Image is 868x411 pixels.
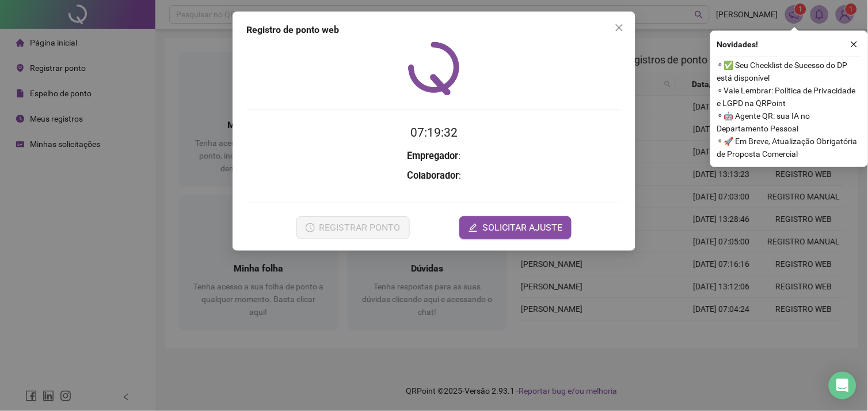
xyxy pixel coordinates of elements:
span: Novidades ! [717,38,759,51]
button: editSOLICITAR AJUSTE [459,216,572,239]
strong: Empregador [408,150,459,161]
button: REGISTRAR PONTO [296,216,410,239]
span: SOLICITAR AJUSTE [482,221,562,235]
h3: : [246,168,622,183]
span: ⚬ Vale Lembrar: Política de Privacidade e LGPD na QRPoint [717,84,861,110]
h3: : [246,149,622,164]
button: Close [610,18,629,37]
div: Registro de ponto web [246,23,622,37]
span: close [850,40,858,48]
span: ⚬ 🚀 Em Breve, Atualização Obrigatória de Proposta Comercial [717,135,861,160]
div: Open Intercom Messenger [829,372,856,399]
span: ⚬ 🤖 Agente QR: sua IA no Departamento Pessoal [717,110,861,135]
span: edit [469,223,478,232]
strong: Colaborador [407,170,459,181]
img: QRPoint [408,42,460,95]
span: close [615,23,624,32]
time: 07:19:32 [410,126,458,139]
span: ⚬ ✅ Seu Checklist de Sucesso do DP está disponível [717,59,861,84]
